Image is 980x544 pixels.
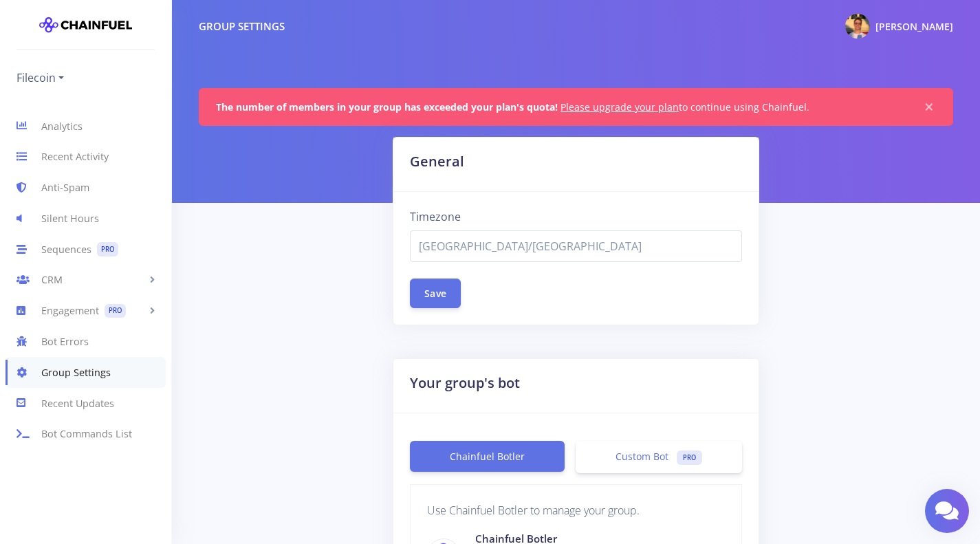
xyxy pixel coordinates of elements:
h2: General [410,151,743,172]
span: PRO [97,242,118,257]
h2: Your group's bot [410,373,743,393]
a: @konnsst Photo [PERSON_NAME] [834,11,953,41]
p: Use Chainfuel Botler to manage your group. [427,501,726,520]
a: Please upgrade your plan [560,100,679,113]
button: Close [922,100,936,114]
span: Asia/Bangkok [410,230,743,262]
img: @konnsst Photo [845,14,870,39]
span: PRO [677,450,702,465]
button: Save [410,279,461,308]
a: Group Settings [6,357,166,388]
span: PRO [105,304,126,318]
label: Timezone [410,208,461,225]
span: to continue using Chainfuel. [216,100,809,113]
img: chainfuel-logo [39,11,132,39]
div: Group Settings [199,19,285,34]
span: Custom Bot [616,450,668,463]
span: Asia/Bangkok [419,238,734,254]
span: × [922,100,936,114]
a: Filecoin [17,67,64,89]
span: [PERSON_NAME] [875,20,953,33]
strong: The number of members in your group has exceeded your plan's quota! [216,100,558,113]
a: Chainfuel Botler [410,441,565,472]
